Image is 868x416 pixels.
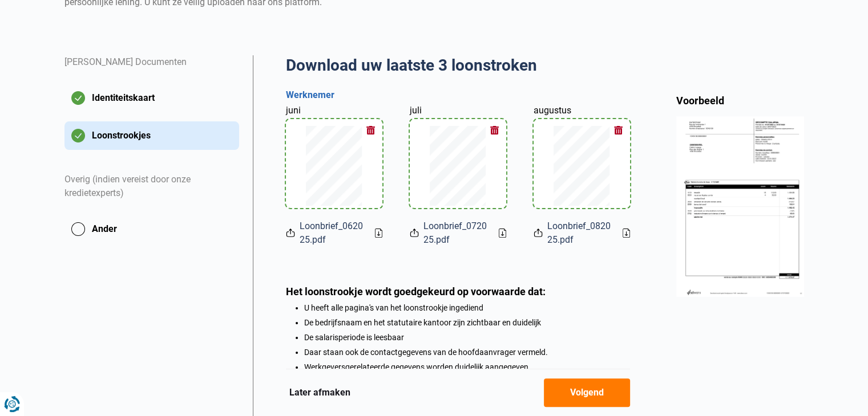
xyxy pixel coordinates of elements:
font: Download uw laatste 3 loonstroken [286,56,537,75]
font: juli [410,105,422,116]
font: Overig (indien vereist door onze kredietexperts) [64,174,191,198]
a: Download [623,229,630,238]
img: inkomen [676,116,804,296]
font: U heeft alle pagina's van het loonstrookje ingediend [304,303,483,312]
a: Download [499,229,506,238]
font: Later afmaken [289,387,350,398]
font: Loonstrookjes [92,130,151,141]
button: Volgend [544,378,630,407]
button: Identiteitskaart [64,84,239,112]
font: Identiteitskaart [92,92,155,103]
button: Loonstrookjes [64,121,239,150]
font: Daar staan ​​ook de contactgegevens van de hoofdaanvrager vermeld. [304,348,548,357]
font: Loonbrief_062025.pdf [300,221,363,245]
font: juni [286,105,301,116]
font: Ander [92,223,117,234]
font: Werknemer [286,89,334,100]
font: [PERSON_NAME] Documenten [64,56,187,67]
font: Werkgeversgerelateerde gegevens worden duidelijk aangegeven [304,362,528,372]
button: Ander [64,215,239,243]
font: De bedrijfsnaam en het statutaire kantoor zijn zichtbaar en duidelijk [304,318,541,327]
button: Later afmaken [286,385,354,400]
font: Volgend [570,388,604,398]
font: Loonbrief_072025.pdf [423,221,487,245]
font: augustus [534,105,571,116]
font: Het loonstrookje wordt goedgekeurd op voorwaarde dat: [286,286,546,297]
a: Download [375,229,382,238]
font: De salarisperiode is leesbaar [304,333,404,342]
font: Voorbeeld [676,95,724,107]
font: Loonbrief_082025.pdf [547,221,611,245]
